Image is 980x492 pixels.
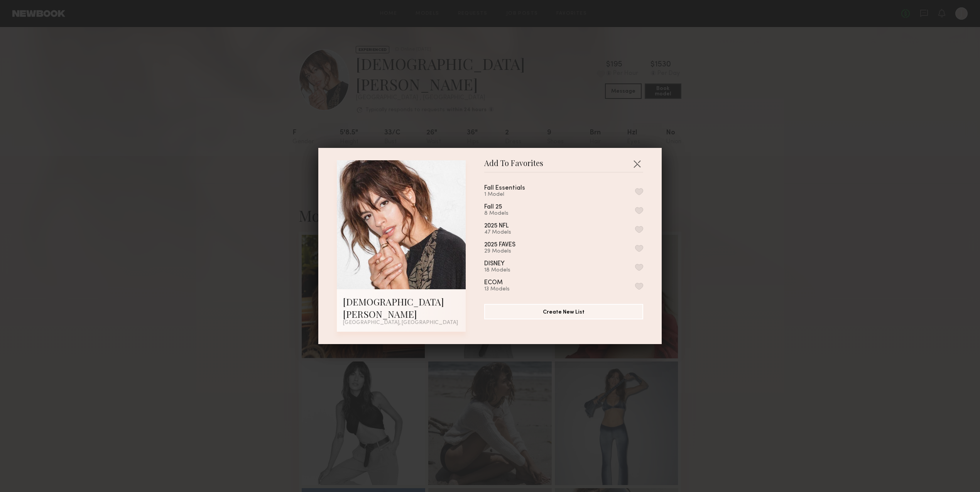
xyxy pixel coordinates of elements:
[484,192,544,198] div: 1 Model
[484,210,520,217] div: 8 Models
[484,160,543,172] span: Add To Favorites
[484,248,534,254] div: 29 Models
[484,261,505,267] div: DISNEY
[484,304,643,319] button: Create New List
[631,158,643,170] button: Close
[343,320,460,326] div: [GEOGRAPHIC_DATA], [GEOGRAPHIC_DATA]
[484,242,515,248] div: 2025 FAVES
[484,267,523,273] div: 18 Models
[484,185,525,192] div: Fall Essentials
[484,229,527,236] div: 47 Models
[484,286,521,292] div: 13 Models
[484,280,503,286] div: ECOM
[484,223,509,229] div: 2025 NFL
[343,295,460,320] div: [DEMOGRAPHIC_DATA][PERSON_NAME]
[484,204,502,210] div: Fall 25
